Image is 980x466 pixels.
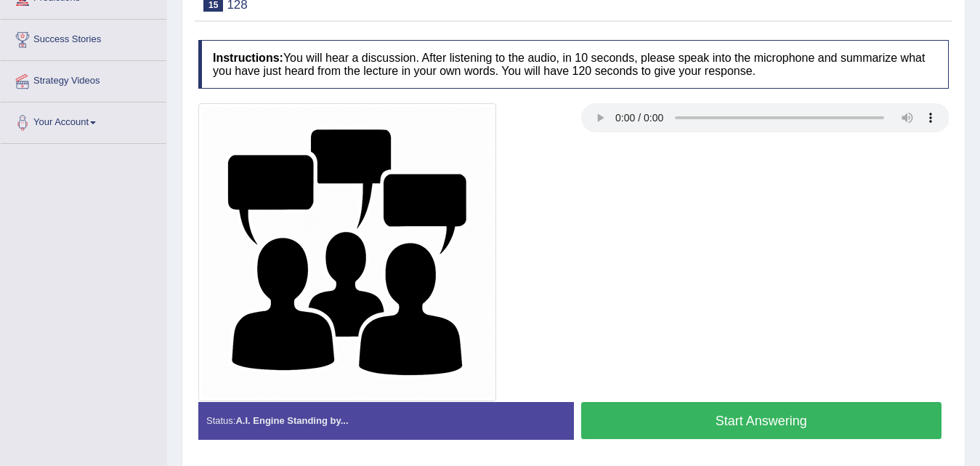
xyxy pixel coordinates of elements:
a: Strategy Videos [1,61,166,97]
button: Start Answering [581,402,942,439]
div: Status: [198,402,574,439]
a: Your Account [1,103,166,139]
h4: You will hear a discussion. After listening to the audio, in 10 seconds, please speak into the mi... [198,40,949,89]
strong: A.I. Engine Standing by... [235,415,348,426]
b: Instructions: [213,52,283,64]
a: Success Stories [1,20,166,56]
